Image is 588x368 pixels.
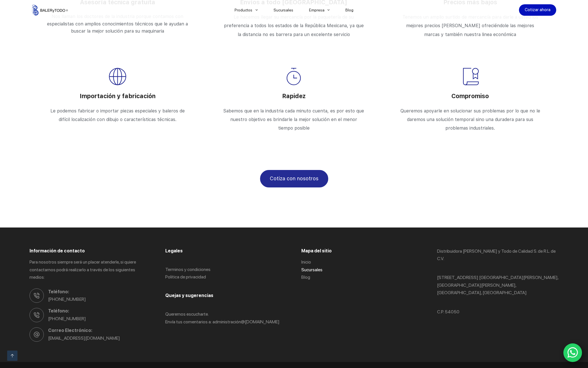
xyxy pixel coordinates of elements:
span: Nos llaman los doctores de la industria porque contamos con especialistas con amplios conocimient... [47,14,189,34]
span: Queremos apoyarle en solucionar sus problemas por lo que no le daremos una solución temporal sino... [400,108,542,131]
a: [PHONE_NUMBER] [48,296,86,302]
span: Teléfono: [48,288,151,296]
p: C.P. 54050 [437,308,558,316]
p: [STREET_ADDRESS] [GEOGRAPHIC_DATA][PERSON_NAME], [GEOGRAPHIC_DATA][PERSON_NAME], [GEOGRAPHIC_DATA... [437,274,558,296]
h3: Información de contacto [30,248,151,254]
span: Cotiza con nosotros [270,175,318,183]
span: Le hacemos llegar su mercancía por la paquetería de su preferencia a todos los estados de la Repú... [224,14,365,37]
p: Queremos escucharte. Envía tus comentarios a: administració n@[DOMAIN_NAME] [165,310,287,326]
a: [PHONE_NUMBER] [48,316,86,321]
span: Compromiso [451,92,489,100]
span: Legales [165,248,183,254]
a: Inicio [301,259,311,265]
a: [EMAIL_ADDRESS][DOMAIN_NAME] [48,335,120,341]
a: Sucursales [301,267,322,272]
a: Ir arriba [7,351,17,361]
a: Blog [301,274,310,280]
p: Para nosotros siempre será un placer atenderle, si quiere contactarnos podrá realizarlo a través ... [30,258,151,281]
a: Politica de privacidad [165,274,206,280]
a: Cotiza con nosotros [260,170,328,187]
span: Le podemos fabricar o importar piezas especiales y baleros de difícil localización con dibujo o c... [50,108,186,122]
img: Balerytodo [32,5,68,15]
span: Rapidez [282,92,306,100]
span: Sabemos que en la industria cada minuto cuenta, es por esto que nuestro objetivo es brindarle la ... [223,108,365,131]
span: Importación y fabricación [80,92,156,100]
p: Distribuidora [PERSON_NAME] y Todo de Calidad S. de R.L. de C.V. [437,248,558,263]
span: Correo Electrónico: [48,327,151,334]
a: WhatsApp [563,343,582,362]
span: Tenemos un amplio surtido de mercancía para darle a usted los mejores precios [PERSON_NAME] ofrec... [402,14,540,37]
span: Quejas y sugerencias [165,293,213,298]
a: Cotizar ahora [519,4,556,16]
h3: Mapa del sitio [301,248,423,254]
a: Terminos y condiciones [165,267,211,272]
span: Teléfono: [48,307,151,315]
